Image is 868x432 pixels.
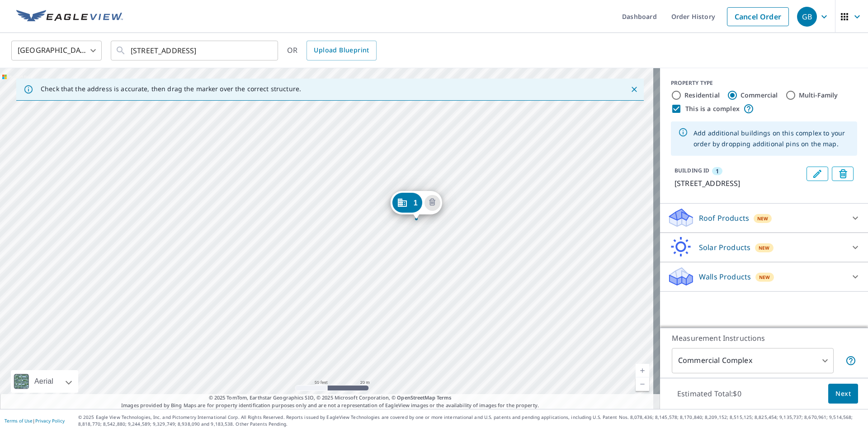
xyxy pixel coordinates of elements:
[437,394,452,401] a: Terms
[832,167,854,181] button: Delete building 1
[131,38,259,63] input: Search by address or latitude-longitude
[759,274,770,281] span: New
[672,333,856,344] p: Measurement Instructions
[667,266,861,288] div: Walls ProductsNew
[32,370,56,393] div: Aerial
[636,364,649,377] a: Current Level 19, Zoom In
[699,242,750,253] p: Solar Products
[835,388,851,399] span: Next
[685,104,740,113] label: This is a complex
[845,355,856,366] span: Each building may require a separate measurement report; if so, your account will be billed per r...
[11,370,78,393] div: Aerial
[797,7,817,27] div: GB
[675,167,709,174] p: BUILDING ID
[727,7,789,26] a: Cancel Order
[391,191,442,219] div: Dropped pin, building 1, Commercial property, 277 W Main St Stoughton, WI 53589
[11,38,102,63] div: [GEOGRAPHIC_DATA]
[5,418,33,424] a: Terms of Use
[397,394,435,401] a: OpenStreetMap
[699,271,751,282] p: Walls Products
[828,384,858,404] button: Next
[41,85,301,93] p: Check that the address is accurate, then drag the marker over the correct structure.
[684,91,720,100] label: Residential
[425,195,440,211] button: Delete building 1
[667,237,861,258] div: Solar ProductsNew
[5,418,65,423] p: |
[636,377,649,391] a: Current Level 19, Zoom Out
[799,91,838,100] label: Multi-Family
[307,41,376,60] a: Upload Blueprint
[716,167,719,175] span: 1
[16,10,123,23] img: EV Logo
[209,394,452,402] span: © 2025 TomTom, Earthstar Geographics SIO, © 2025 Microsoft Corporation, ©
[807,167,828,181] button: Edit building 1
[693,124,850,153] div: Add additional buildings on this complex to your order by dropping additional pins on the map.
[667,207,861,229] div: Roof ProductsNew
[759,244,770,251] span: New
[675,178,803,189] p: [STREET_ADDRESS]
[628,84,640,95] button: Close
[314,45,369,56] span: Upload Blueprint
[757,215,769,222] span: New
[671,79,857,87] div: PROPERTY TYPE
[287,41,377,60] div: OR
[35,418,65,424] a: Privacy Policy
[670,384,749,404] p: Estimated Total: $0
[672,348,834,373] div: Commercial Complex
[414,200,418,206] span: 1
[741,91,778,100] label: Commercial
[78,414,863,427] p: © 2025 Eagle View Technologies, Inc. and Pictometry International Corp. All Rights Reserved. Repo...
[699,213,749,223] p: Roof Products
